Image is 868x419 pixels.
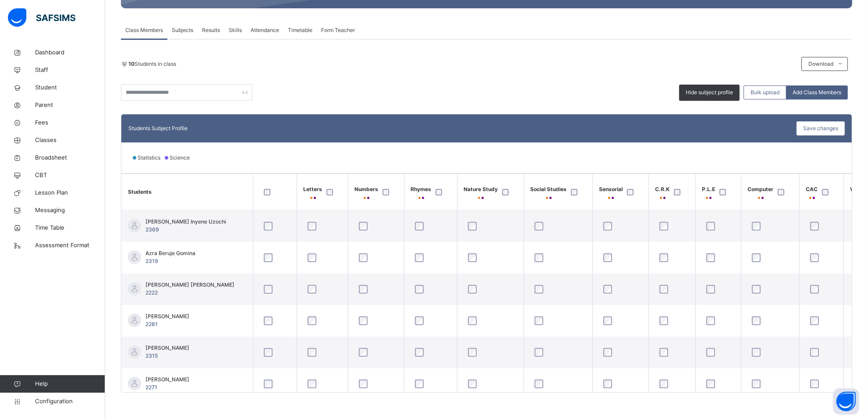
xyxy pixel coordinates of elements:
[145,384,157,391] span: 2271
[531,185,567,193] span: Social Studies
[35,83,105,92] span: Student
[35,171,105,180] span: CBT
[172,26,193,34] span: Subjects
[793,89,841,96] span: Add Class Members
[251,26,279,34] span: Attendance
[229,26,242,34] span: Skills
[170,154,190,161] span: Science
[145,249,195,257] span: Azra Beruje Gomina
[35,397,105,406] span: Configuration
[145,289,158,296] span: 2222
[145,321,158,327] span: 2281
[355,185,379,193] span: Numbers
[128,60,135,67] b: 10
[599,185,623,193] span: Sensorial
[35,380,105,388] span: Help
[321,26,355,34] span: Form Teacher
[125,26,163,34] span: Class Members
[145,376,189,383] span: [PERSON_NAME]
[808,60,833,68] span: Download
[35,136,105,145] span: Classes
[35,118,105,127] span: Fees
[411,185,432,193] span: Rhymes
[35,48,105,57] span: Dashboard
[464,185,498,193] span: Nature Study
[145,352,158,359] span: 2315
[35,224,105,232] span: Time Table
[803,124,838,132] span: Save changes
[748,185,774,193] span: Computer
[35,153,105,162] span: Broadsheet
[145,344,189,352] span: [PERSON_NAME]
[145,218,226,226] span: [PERSON_NAME] Inyene Uzochi
[35,241,105,250] span: Assessment Format
[121,174,253,210] th: Students
[145,312,189,320] span: [PERSON_NAME]
[145,281,234,289] span: [PERSON_NAME] [PERSON_NAME]
[833,388,859,415] button: Open asap
[8,8,75,27] img: safsims
[128,125,188,131] span: Students Subject Profile
[702,185,716,193] span: P.L.E
[202,26,220,34] span: Results
[806,185,818,193] span: CAC
[128,60,176,68] span: Students in class
[145,258,158,264] span: 2319
[304,185,322,193] span: Letters
[35,188,105,197] span: Lesson Plan
[288,26,312,34] span: Timetable
[138,154,160,161] span: Statistics
[35,101,105,110] span: Parent
[35,206,105,215] span: Messaging
[751,89,779,96] span: Bulk upload
[655,185,670,193] span: C.R.K
[35,66,105,75] span: Staff
[686,89,733,96] span: Hide subject profile
[145,226,159,233] span: 2369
